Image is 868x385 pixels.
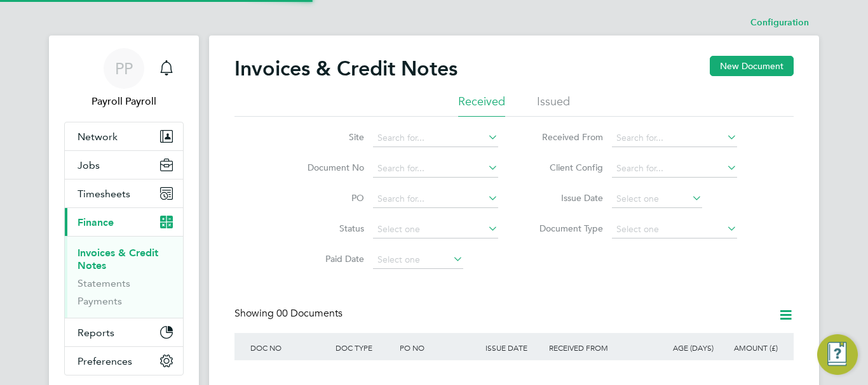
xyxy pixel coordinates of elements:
[64,48,184,109] a: PPPayroll Payroll
[373,190,498,208] input: Search for...
[612,221,737,238] input: Select one
[78,247,158,271] a: Invoices & Credit Notes
[530,223,603,234] label: Document Type
[817,334,858,375] button: Engage Resource Center
[291,162,364,173] label: Document No
[78,216,114,228] span: Finance
[65,347,183,375] button: Preferences
[276,307,342,320] span: 00 Documents
[750,10,809,36] li: Configuration
[78,355,132,367] span: Preferences
[373,221,498,238] input: Select one
[65,122,183,150] button: Network
[612,129,737,147] input: Search for...
[65,236,183,318] div: Finance
[653,333,717,362] div: AGE (DAYS)
[291,253,364,264] label: Paid Date
[65,318,183,346] button: Reports
[612,190,702,208] input: Select one
[115,60,133,77] span: PP
[65,179,183,207] button: Timesheets
[612,160,737,178] input: Search for...
[291,192,364,204] label: PO
[530,131,603,143] label: Received From
[530,192,603,204] label: Issue Date
[65,151,183,179] button: Jobs
[458,94,505,117] li: Received
[397,333,482,362] div: PO NO
[234,56,458,81] h2: Invoices & Credit Notes
[65,208,183,236] button: Finance
[234,307,345,320] div: Showing
[710,56,794,76] button: New Document
[373,129,498,147] input: Search for...
[482,333,546,362] div: ISSUE DATE
[78,188,130,200] span: Timesheets
[546,333,653,362] div: RECEIVED FROM
[530,162,603,173] label: Client Config
[247,333,332,362] div: DOC NO
[78,159,100,171] span: Jobs
[291,223,364,234] label: Status
[78,295,122,307] a: Payments
[717,333,781,362] div: AMOUNT (£)
[373,160,498,178] input: Search for...
[332,333,397,362] div: DOC TYPE
[537,94,570,117] li: Issued
[291,131,364,143] label: Site
[78,277,130,289] a: Statements
[78,131,118,143] span: Network
[64,94,184,109] span: Payroll Payroll
[78,327,114,339] span: Reports
[373,251,463,269] input: Select one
